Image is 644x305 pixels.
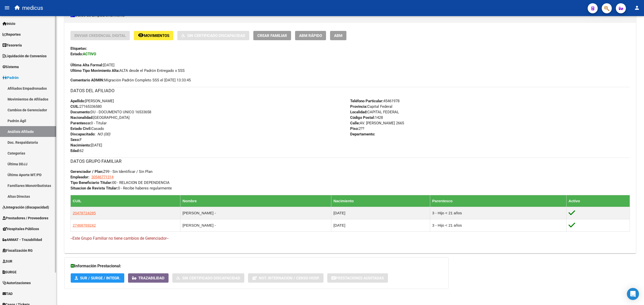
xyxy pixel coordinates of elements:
[3,205,49,210] span: Integración (discapacidad)
[3,42,22,48] span: Tesorería
[180,219,331,231] td: [PERSON_NAME] -
[3,291,13,296] span: TAD
[257,33,287,38] span: Crear Familiar
[330,31,346,40] button: ABM
[70,121,91,125] strong: Parentesco:
[70,126,104,131] span: Casado
[64,23,636,253] div: Datos de Empadronamiento
[180,207,331,219] td: [PERSON_NAME] -
[566,195,630,207] th: Activo
[70,169,103,174] strong: Gerenciador / Plan:
[70,77,191,83] span: Migración Padrón Completo SSS el [DATE] 13:33:45
[3,237,42,242] span: ANMAT - Trazabilidad
[70,148,79,153] strong: Edad:
[70,68,119,73] strong: Ultimo Tipo Movimiento Alta:
[70,126,91,131] strong: Estado Civil:
[350,110,367,114] strong: Localidad:
[259,276,319,280] span: Not. Internacion / Censo Hosp.
[350,104,367,109] strong: Provincia:
[83,52,96,56] strong: ACTIVO
[350,99,383,103] strong: Teléfono Particular:
[70,180,112,185] strong: Tipo Beneficiario Titular:
[634,5,640,11] mat-icon: person
[350,115,375,120] strong: Código Postal:
[3,280,31,286] span: Autorizaciones
[295,31,326,40] button: ABM Rápido
[70,87,630,94] h3: DATOS DEL AFILIADO
[350,121,360,125] strong: Calle:
[70,46,87,51] strong: Etiquetas:
[3,215,48,221] span: Prestadores / Proveedores
[3,226,39,232] span: Hospitales Públicos
[70,110,91,114] strong: Documento:
[430,207,567,219] td: 3 - Hijo < 21 años
[70,99,114,103] span: [PERSON_NAME]
[70,175,89,179] strong: Empleador:
[70,186,172,190] span: 0 - Recibe haberes regularmente
[350,132,375,136] strong: Departamento:
[3,75,19,80] span: Padrón
[71,195,180,207] th: CUIL
[71,263,442,270] h3: Información Prestacional:
[70,148,84,153] span: 62
[3,259,12,264] span: SUR
[70,158,630,165] h3: DATOS GRUPO FAMILIAR
[327,273,388,283] button: Prestaciones Auditadas
[71,273,124,283] button: SUR / SURGE / INTEGR.
[73,211,96,215] span: 20478724285
[331,195,430,207] th: Nacimiento
[70,115,93,120] strong: Nacionalidad:
[336,276,384,280] span: Prestaciones Auditadas
[91,175,113,179] span: 30546771314
[334,33,342,38] span: ABM
[3,269,17,275] span: SURGE
[430,195,567,207] th: Parentesco
[70,78,104,82] strong: Comentario ADMIN:
[70,137,82,142] span: F
[350,104,392,109] span: Capital Federal
[70,143,91,147] strong: Nacimiento:
[627,288,639,300] div: Open Intercom Messenger
[3,32,21,37] span: Reportes
[74,33,126,38] span: Enviar Credencial Digital
[350,99,399,103] span: 45461978
[70,104,79,109] strong: CUIL:
[70,63,103,67] strong: Última Alta Formal:
[350,126,364,131] span: 2??
[70,115,130,120] span: [GEOGRAPHIC_DATA]
[70,68,185,73] span: ALTA desde el Padrón Entregado x SSS
[134,31,173,40] button: Movimientos
[80,276,120,280] span: SUR / SURGE / INTEGR.
[180,195,331,207] th: Nombre
[299,33,322,38] span: ABM Rápido
[128,273,169,283] button: Trazabilidad
[331,207,430,219] td: [DATE]
[70,169,152,174] span: Z99 - Sin Identificar / Sin Plan
[70,31,130,40] button: Enviar Credencial Digital
[138,32,144,38] mat-icon: remove_red_eye
[70,236,630,241] h4: --Este Grupo Familiar no tiene cambios de Gerenciador--
[350,115,383,120] span: 1428
[177,31,249,40] button: Sin Certificado Discapacidad
[4,5,10,11] mat-icon: menu
[138,276,165,280] span: Trazabilidad
[70,63,114,67] span: [DATE]
[248,273,324,283] button: Not. Internacion / Censo Hosp.
[70,52,83,56] strong: Estado:
[172,273,244,283] button: Sin Certificado Discapacidad
[97,132,110,136] i: NO (00)
[144,33,169,38] span: Movimientos
[70,104,102,109] span: 27165336580
[430,219,567,231] td: 3 - Hijo < 21 años
[73,223,96,227] span: 27468769242
[70,121,107,125] span: 0 - Titular
[187,33,245,38] span: Sin Certificado Discapacidad
[350,110,399,114] span: CAPITAL FEDERAL
[70,143,102,147] span: [DATE]
[331,219,430,231] td: [DATE]
[253,31,291,40] button: Crear Familiar
[350,121,404,125] span: AV. [PERSON_NAME] 2665
[70,132,95,136] strong: Discapacitado:
[70,180,170,185] span: 00 - RELACION DE DEPENDENCIA
[182,276,240,280] span: Sin Certificado Discapacidad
